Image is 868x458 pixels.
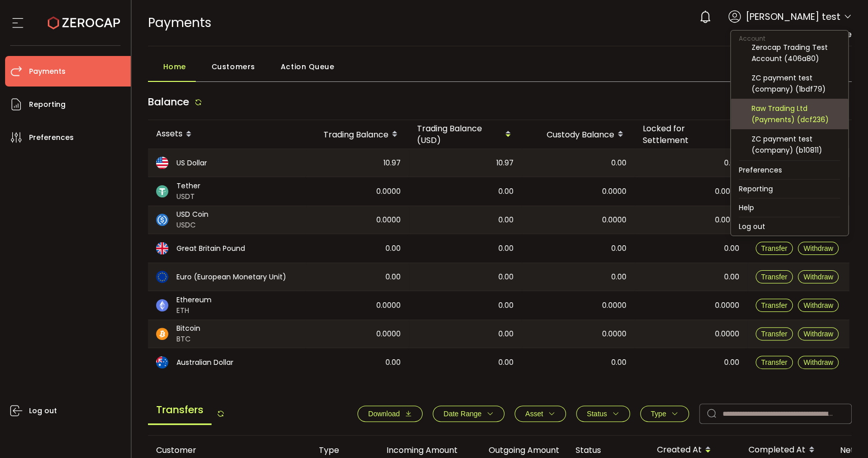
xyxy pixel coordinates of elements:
[761,273,788,281] span: Transfer
[156,185,168,197] img: usdt_portfolio.svg
[176,334,200,345] span: BTC
[176,209,208,220] span: USD Coin
[156,271,168,283] img: eur_portfolio.svg
[715,186,739,197] span: 0.0000
[163,56,186,77] span: Home
[803,330,833,338] span: Withdraw
[176,305,212,316] span: ETH
[176,357,233,368] span: Australian Dollar
[385,243,401,254] span: 0.00
[731,180,848,198] li: Reporting
[611,357,626,368] span: 0.00
[756,270,793,283] button: Transfer
[587,410,607,418] span: Status
[731,217,848,236] li: Log out
[385,271,401,283] span: 0.00
[466,444,567,456] div: Outgoing Amount
[156,214,168,226] img: usdc_portfolio.svg
[376,214,401,226] span: 0.0000
[148,95,189,109] span: Balance
[602,300,626,311] span: 0.0000
[798,270,839,283] button: Withdraw
[798,242,839,255] button: Withdraw
[602,328,626,340] span: 0.0000
[567,444,649,456] div: Status
[376,186,401,197] span: 0.0000
[29,404,57,418] span: Log out
[376,300,401,311] span: 0.0000
[176,181,200,191] span: Tether
[498,328,514,340] span: 0.00
[498,243,514,254] span: 0.00
[176,191,200,202] span: USDT
[176,323,200,334] span: Bitcoin
[803,244,833,252] span: Withdraw
[148,126,306,143] div: Assets
[715,328,739,340] span: 0.0000
[525,410,543,418] span: Asset
[756,356,793,369] button: Transfer
[212,56,255,77] span: Customers
[498,271,514,283] span: 0.00
[176,243,245,254] span: Great Britain Pound
[176,220,208,231] span: USDC
[746,10,841,23] span: [PERSON_NAME] test
[752,133,840,156] div: ZC payment test (company) (b10811)
[498,186,514,197] span: 0.00
[311,444,364,456] div: Type
[281,56,335,77] span: Action Queue
[156,356,168,368] img: aud_portfolio.svg
[148,444,311,456] div: Customer
[156,242,168,254] img: gbp_portfolio.svg
[496,157,514,169] span: 10.97
[756,242,793,255] button: Transfer
[364,444,466,456] div: Incoming Amount
[156,157,168,169] img: usd_portfolio.svg
[651,410,666,418] span: Type
[522,126,635,143] div: Custody Balance
[731,198,848,217] li: Help
[611,271,626,283] span: 0.00
[306,126,409,143] div: Trading Balance
[724,157,739,169] span: 0.00
[724,357,739,368] span: 0.00
[761,301,788,309] span: Transfer
[515,406,566,422] button: Asset
[640,406,689,422] button: Type
[383,157,401,169] span: 10.97
[156,299,168,311] img: eth_portfolio.svg
[798,299,839,312] button: Withdraw
[715,300,739,311] span: 0.0000
[385,357,401,368] span: 0.00
[724,243,739,254] span: 0.00
[803,301,833,309] span: Withdraw
[498,357,514,368] span: 0.00
[715,214,739,226] span: 0.0000
[756,327,793,340] button: Transfer
[443,410,482,418] span: Date Range
[29,97,66,112] span: Reporting
[752,72,840,95] div: ZC payment test (company) (1bdf79)
[752,42,840,64] div: Zerocap Trading Test Account (406a80)
[724,271,739,283] span: 0.00
[409,123,522,146] div: Trading Balance (USD)
[731,34,773,43] span: Account
[376,328,401,340] span: 0.0000
[29,64,66,79] span: Payments
[148,14,212,32] span: Payments
[29,130,74,145] span: Preferences
[798,327,839,340] button: Withdraw
[755,28,852,40] span: Enhanced Fee Structure
[602,214,626,226] span: 0.0000
[611,157,626,169] span: 0.00
[798,356,839,369] button: Withdraw
[433,406,504,422] button: Date Range
[576,406,630,422] button: Status
[357,406,423,422] button: Download
[368,410,400,418] span: Download
[761,358,788,366] span: Transfer
[148,396,212,425] span: Transfers
[498,300,514,311] span: 0.00
[176,158,207,168] span: US Dollar
[803,273,833,281] span: Withdraw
